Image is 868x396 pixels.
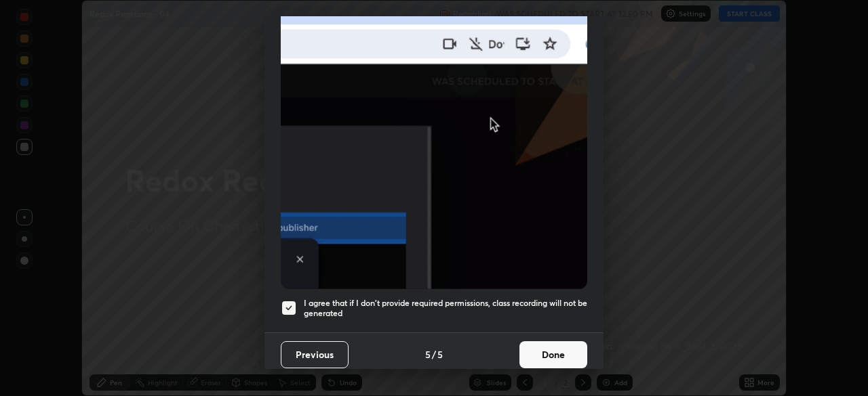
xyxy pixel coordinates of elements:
[437,347,443,361] h4: 5
[281,341,349,368] button: Previous
[304,298,587,319] h5: I agree that if I don't provide required permissions, class recording will not be generated
[519,341,587,368] button: Done
[425,347,431,361] h4: 5
[432,347,436,361] h4: /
